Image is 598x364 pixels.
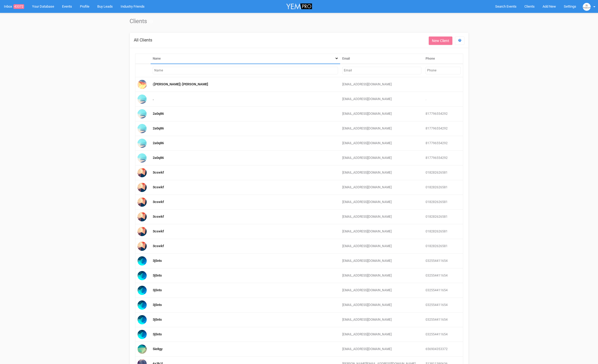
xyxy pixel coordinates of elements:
[153,67,338,74] input: Filter by Name
[340,195,423,210] td: [EMAIL_ADDRESS][DOMAIN_NAME]
[137,256,147,266] img: Profile Image
[423,224,463,239] td: 018282626581
[340,180,423,195] td: [EMAIL_ADDRESS][DOMAIN_NAME]
[524,4,535,8] span: Clients
[423,180,463,195] td: 018282626581
[137,168,147,177] img: Profile Image
[340,342,423,357] td: [EMAIL_ADDRESS][DOMAIN_NAME]
[426,67,461,74] input: Filter by Phone
[130,18,469,24] h1: Clients
[153,273,162,277] a: 3j5nts
[423,298,463,313] td: 032554411654
[137,109,147,118] img: Profile Image
[423,283,463,298] td: 032554411654
[340,224,423,239] td: [EMAIL_ADDRESS][DOMAIN_NAME]
[137,330,147,339] img: Profile Image
[423,268,463,283] td: 032554411654
[340,136,423,151] td: [EMAIL_ADDRESS][DOMAIN_NAME]
[153,303,162,307] a: 3j5nts
[137,124,147,133] img: Profile Image
[137,197,147,207] img: Profile Image
[137,212,147,221] img: Profile Image
[153,288,162,292] a: 3j5nts
[423,342,463,357] td: 656904353372
[137,227,147,236] img: Profile Image
[423,165,463,180] td: 018282626581
[137,242,147,251] img: Profile Image
[153,332,162,336] a: 3j5nts
[153,170,164,174] a: 3cswkf
[137,95,147,104] img: Profile Image
[340,107,423,121] td: [EMAIL_ADDRESS][DOMAIN_NAME]
[340,54,423,64] th: Email: activate to sort column ascending
[423,239,463,254] td: 018282626581
[153,259,162,263] a: 3j5nts
[340,298,423,313] td: [EMAIL_ADDRESS][DOMAIN_NAME]
[153,347,163,351] a: 5ie8gy
[340,210,423,224] td: [EMAIL_ADDRESS][DOMAIN_NAME]
[153,156,164,160] a: 2a0q86
[423,136,463,151] td: 817796554292
[340,239,423,254] td: [EMAIL_ADDRESS][DOMAIN_NAME]
[340,283,423,298] td: [EMAIL_ADDRESS][DOMAIN_NAME]
[137,286,147,295] img: Profile Image
[423,195,463,210] td: 018282626581
[340,268,423,283] td: [EMAIL_ADDRESS][DOMAIN_NAME]
[423,327,463,342] td: 032554411654
[137,183,147,192] img: Profile Image
[340,77,423,92] td: [EMAIL_ADDRESS][DOMAIN_NAME]
[495,4,517,8] span: Search Events
[423,107,463,121] td: 817796554292
[137,139,147,148] img: Profile Image
[137,315,147,324] img: Profile Image
[583,3,591,11] img: BGLogo.jpg
[153,97,154,101] a: .
[342,67,421,74] input: Filter by Email
[543,4,556,8] span: Add New
[153,141,164,145] a: 2a0q86
[340,92,423,107] td: [EMAIL_ADDRESS][DOMAIN_NAME]
[13,4,24,9] span: 43372
[340,327,423,342] td: [EMAIL_ADDRESS][DOMAIN_NAME]
[153,215,164,219] a: 3cswkf
[340,151,423,165] td: [EMAIL_ADDRESS][DOMAIN_NAME]
[153,126,164,130] a: 2a0q86
[151,54,340,64] th: Name: activate to sort column descending
[423,210,463,224] td: 018282626581
[153,185,164,189] a: 3cswkf
[137,153,147,163] img: Profile Image
[153,318,162,321] a: 3j5nts
[340,121,423,136] td: [EMAIL_ADDRESS][DOMAIN_NAME]
[429,37,452,45] a: New Client
[423,54,463,64] th: Phone: activate to sort column ascending
[153,200,164,204] a: 3cswkf
[423,151,463,165] td: 817796554292
[137,80,147,89] img: Profile Image
[423,254,463,268] td: 032554411654
[137,271,147,280] img: Profile Image
[134,38,152,43] span: All Clients
[153,112,164,116] a: 2a0q86
[153,244,164,248] a: 3cswkf
[340,313,423,327] td: [EMAIL_ADDRESS][DOMAIN_NAME]
[153,82,208,86] a: ([PERSON_NAME]) [PERSON_NAME]
[423,92,463,107] td: .
[137,345,147,354] img: Profile Image
[340,254,423,268] td: [EMAIL_ADDRESS][DOMAIN_NAME]
[137,300,147,310] img: Profile Image
[423,121,463,136] td: 817796554292
[340,165,423,180] td: [EMAIL_ADDRESS][DOMAIN_NAME]
[423,313,463,327] td: 032554411654
[153,229,164,233] a: 3cswkf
